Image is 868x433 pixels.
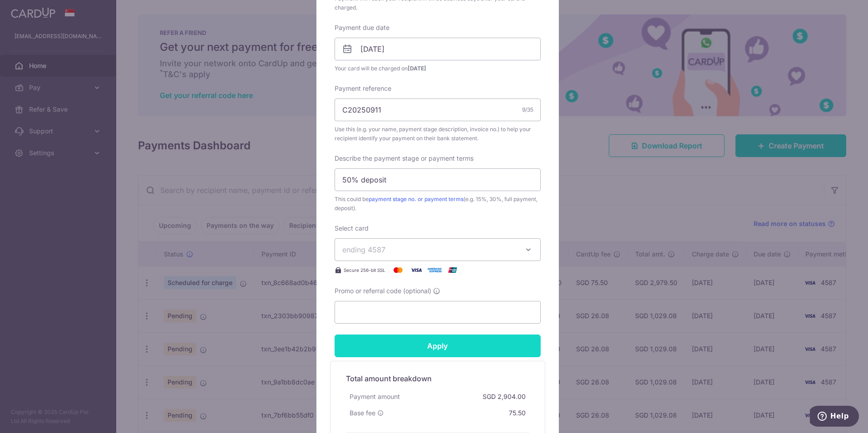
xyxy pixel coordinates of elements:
span: Your card will be charged on [335,64,541,73]
span: [DATE] [408,65,426,72]
label: Payment due date [335,23,390,32]
img: American Express [425,265,444,276]
button: ending 4587 [335,238,541,261]
img: UnionPay [444,265,462,276]
label: Describe the payment stage or payment terms [335,154,473,163]
label: Payment reference [335,84,391,93]
div: Payment amount [346,389,404,405]
span: Promo or referral code (optional) [335,286,431,295]
div: 9/35 [522,105,533,114]
a: payment stage no. or payment terms [369,196,464,202]
div: 75.50 [505,405,529,421]
span: This could be (e.g. 15%, 30%, full payment, deposit). [335,195,541,213]
input: Apply [335,335,541,357]
span: Base fee [350,408,375,418]
input: DD / MM / YYYY [335,38,541,60]
img: Mastercard [389,265,407,276]
h5: Total amount breakdown [346,373,529,384]
label: Select card [335,224,369,233]
span: Use this (e.g. your name, payment stage description, invoice no.) to help your recipient identify... [335,125,541,143]
iframe: Opens a widget where you can find more information [810,406,859,428]
div: SGD 2,904.00 [479,389,529,405]
span: Secure 256-bit SSL [344,266,385,274]
img: Visa [407,265,425,276]
span: ending 4587 [342,245,385,254]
